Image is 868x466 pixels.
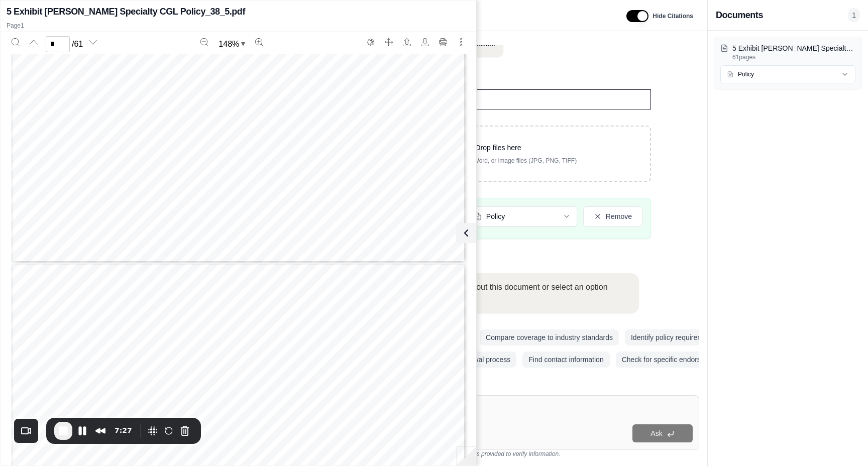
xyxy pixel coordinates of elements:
[453,34,469,50] button: More actions
[583,206,642,226] button: Remove
[7,22,470,30] p: Page 1
[219,38,239,50] span: 148 %
[625,329,722,345] button: Identify policy requirements
[251,34,267,50] button: Zoom in
[196,34,212,50] button: Zoom out
[632,424,693,442] button: Ask
[46,36,70,52] input: Enter a page number
[616,352,730,368] button: Check for specific endorsements
[347,264,397,273] span: Page 4 of 61
[72,38,83,50] span: / 61
[417,34,433,50] button: Download
[323,263,639,271] span: Qumis Clerk
[381,34,397,50] button: Full screen
[732,43,855,53] p: 5 Exhibit D - Catlin Specialty CGL Policy_38_5.pdf
[363,143,634,153] p: Drop files here
[171,264,243,273] span: Date Filed [DATE]
[8,34,24,50] button: Search
[732,53,855,61] p: 61 pages
[522,352,609,368] button: Find contact information
[720,43,855,61] button: 5 Exhibit [PERSON_NAME] Specialty CGL Policy_38_5.pdf61pages
[716,8,763,22] h3: Documents
[7,5,245,19] h2: 5 Exhibit [PERSON_NAME] Specialty CGL Policy_38_5.pdf
[297,450,699,458] div: *Use references provided to verify information.
[259,264,335,273] span: Entry Number 38-5
[650,429,662,437] span: Ask
[653,12,693,20] span: Hide Citations
[848,8,860,22] span: 1
[332,281,631,305] p: Great! Now you can ask any question about this document or select an option below.
[214,36,249,52] button: Zoom document
[363,34,379,50] button: Switch to the dark theme
[480,329,619,345] button: Compare coverage to industry standards
[363,157,634,165] p: Upload PDF, Excel, Word, or image files (JPG, PNG, TIFF)
[26,34,42,50] button: Previous page
[399,34,415,50] button: Open file
[435,34,451,50] button: Print
[85,34,101,50] button: Next page
[79,264,159,273] span: 2:13-cv-03490-DCN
